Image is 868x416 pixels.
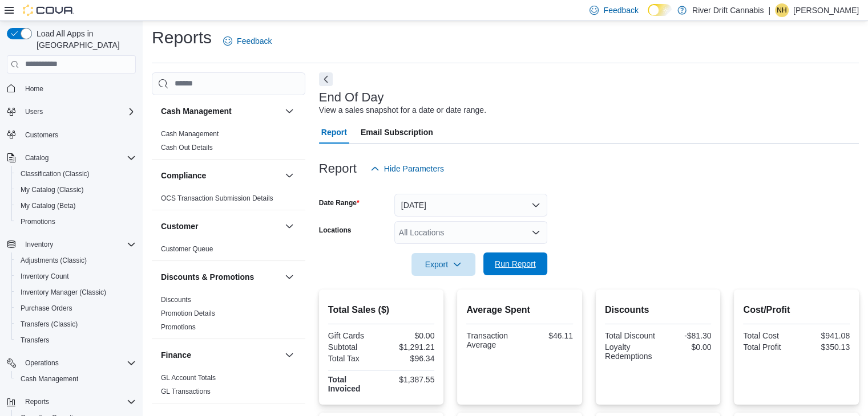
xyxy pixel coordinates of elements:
[21,201,76,210] span: My Catalog (Beta)
[21,151,53,165] button: Catalog
[603,5,638,16] span: Feedback
[16,270,74,283] a: Inventory Count
[21,395,54,409] button: Reports
[328,342,379,352] div: Subtotal
[418,253,469,276] span: Export
[219,30,276,52] a: Feedback
[161,349,191,361] h3: Finance
[23,5,74,16] img: Cova
[237,35,272,47] span: Feedback
[16,215,60,229] a: Promotions
[25,358,59,368] span: Operations
[161,105,280,117] button: Cash Management
[328,354,379,363] div: Total Tax
[11,371,140,387] button: Cash Management
[522,331,573,340] div: $46.11
[383,342,434,352] div: $1,291.21
[2,80,140,97] button: Home
[16,317,82,331] a: Transfers (Classic)
[16,301,77,315] a: Purchase Orders
[21,128,63,142] a: Customers
[161,323,196,331] a: Promotions
[161,271,280,283] button: Discounts & Promotions
[152,293,305,338] div: Discounts & Promotions
[21,238,58,251] button: Inventory
[152,242,305,260] div: Customer
[16,372,83,386] a: Cash Management
[161,129,219,138] span: Cash Management
[25,130,58,140] span: Customers
[799,342,850,352] div: $350.13
[775,3,789,17] div: Nicole Hurley
[466,303,573,317] h2: Average Spent
[161,144,213,152] a: Cash Out Details
[394,194,547,217] button: [DATE]
[16,254,91,267] a: Adjustments (Classic)
[16,286,111,299] a: Inventory Manager (Classic)
[21,272,69,281] span: Inventory Count
[25,107,43,116] span: Users
[161,221,280,232] button: Customer
[16,199,80,213] a: My Catalog (Beta)
[161,170,280,181] button: Compliance
[11,300,140,316] button: Purchase Orders
[282,270,296,284] button: Discounts & Promotions
[161,296,191,304] a: Discounts
[11,252,140,268] button: Adjustments (Classic)
[21,169,90,178] span: Classification (Classic)
[21,356,136,370] span: Operations
[21,320,78,329] span: Transfers (Classic)
[21,356,63,370] button: Operations
[16,333,54,347] a: Transfers
[768,3,770,17] p: |
[11,332,140,348] button: Transfers
[282,348,296,362] button: Finance
[483,252,547,275] button: Run Report
[21,105,136,119] span: Users
[21,151,136,165] span: Catalog
[161,245,213,253] a: Customer Queue
[25,397,49,406] span: Reports
[605,303,712,317] h2: Discounts
[161,349,280,361] button: Finance
[282,169,296,182] button: Compliance
[161,194,273,202] a: OCS Transaction Submission Details
[328,331,379,340] div: Gift Cards
[152,191,305,210] div: Compliance
[21,336,49,345] span: Transfers
[16,333,136,347] span: Transfers
[21,217,55,226] span: Promotions
[21,256,87,265] span: Adjustments (Classic)
[799,331,850,340] div: $941.08
[11,214,140,230] button: Promotions
[282,104,296,118] button: Cash Management
[660,331,711,340] div: -$81.30
[466,331,517,349] div: Transaction Average
[16,183,136,197] span: My Catalog (Classic)
[152,26,212,49] h1: Reports
[328,375,361,393] strong: Total Invoiced
[161,373,216,382] span: GL Account Totals
[152,371,305,403] div: Finance
[605,342,656,361] div: Loyalty Redemptions
[21,374,78,384] span: Cash Management
[319,72,333,86] button: Next
[21,288,106,297] span: Inventory Manager (Classic)
[161,388,211,395] a: GL Transactions
[2,236,140,252] button: Inventory
[319,104,486,116] div: View a sales snapshot for a date or date range.
[25,84,43,93] span: Home
[21,238,136,251] span: Inventory
[411,253,475,276] button: Export
[16,167,136,181] span: Classification (Classic)
[16,270,136,283] span: Inventory Count
[32,28,136,51] span: Load All Apps in [GEOGRAPHIC_DATA]
[16,286,136,299] span: Inventory Manager (Classic)
[319,91,384,104] h3: End Of Day
[16,301,136,315] span: Purchase Orders
[692,3,764,17] p: River Drift Cannabis
[777,3,786,17] span: NH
